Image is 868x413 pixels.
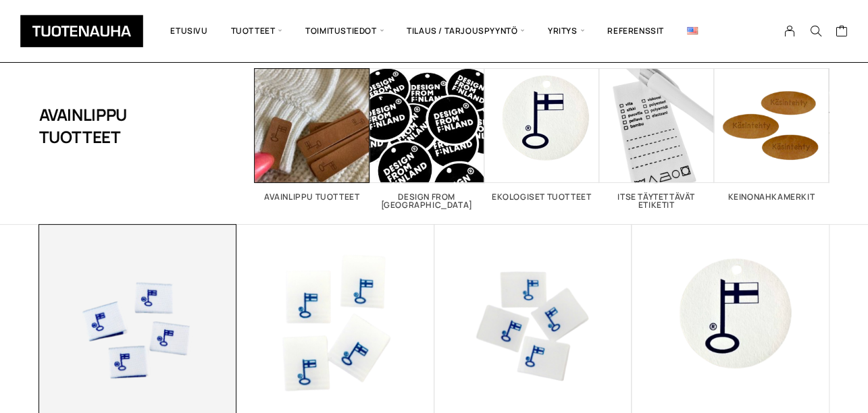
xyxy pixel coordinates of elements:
[255,68,369,201] a: Visit product category Avainlippu tuotteet
[536,10,596,52] span: Yritys
[159,10,219,52] a: Etusivu
[599,68,714,209] a: Visit product category Itse täytettävät etiketit
[395,10,536,52] span: Tilaus / Tarjouspyyntö
[255,193,369,201] h2: Avainlippu tuotteet
[294,10,395,52] span: Toimitustiedot
[596,10,675,52] a: Referenssit
[39,68,187,183] h1: Avainlippu tuotteet
[20,15,143,47] img: Tuotenauha Oy
[714,193,829,201] h2: Keinonahkamerkit
[835,24,848,40] a: Cart
[802,25,828,37] button: Search
[369,68,484,209] a: Visit product category Design From Finland
[599,193,714,209] h2: Itse täytettävät etiketit
[777,25,803,37] a: My Account
[369,193,484,209] h2: Design From [GEOGRAPHIC_DATA]
[687,27,698,34] img: English
[220,10,294,52] span: Tuotteet
[484,193,599,201] h2: Ekologiset tuotteet
[714,68,829,201] a: Visit product category Keinonahkamerkit
[484,68,599,201] a: Visit product category Ekologiset tuotteet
